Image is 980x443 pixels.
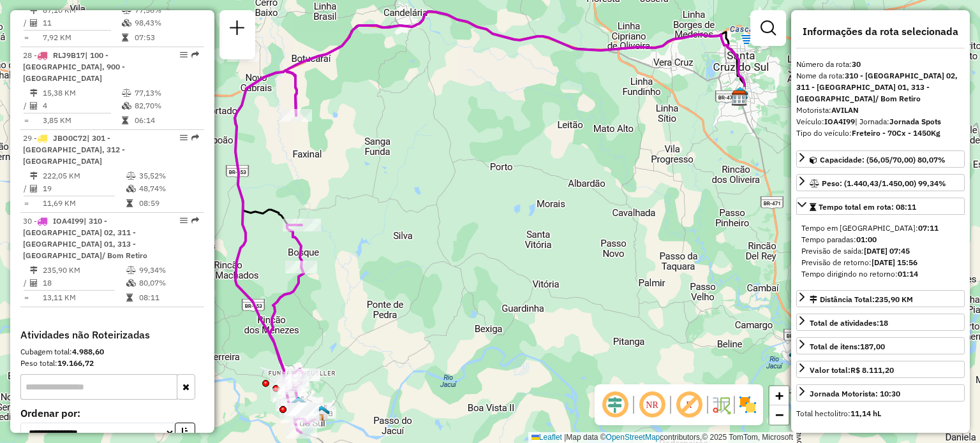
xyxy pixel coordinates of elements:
td: / [23,17,29,29]
td: 80,07% [138,277,199,289]
img: Rio Pardo [789,347,805,364]
strong: 01:00 [856,235,877,244]
em: Opções [180,217,188,224]
div: Cubagem total: [20,346,204,358]
label: Ordenar por: [20,405,204,421]
span: Tempo total em rota: 08:11 [819,202,916,212]
span: Ocultar deslocamento [600,389,630,420]
td: 235,90 KM [42,264,126,277]
strong: 30 [852,59,861,69]
span: Ocultar NR [637,389,667,420]
a: Zoom in [769,386,789,405]
div: Atividade não roteirizada - LUCE MARILEI OLIVEIR [271,388,302,401]
strong: 310 - [GEOGRAPHIC_DATA] 02, 311 - [GEOGRAPHIC_DATA] 01, 313 - [GEOGRAPHIC_DATA]/ Bom Retiro [796,71,958,103]
span: RLJ9B17 [53,50,85,60]
strong: 4.988,60 [72,347,104,356]
em: Rota exportada [191,51,199,59]
div: Jornada Motorista: 10:30 [810,388,900,400]
a: Distância Total:235,90 KM [796,290,965,307]
i: % de utilização da cubagem [122,102,131,110]
td: / [23,182,29,195]
strong: 19.166,72 [57,358,94,368]
td: 222,05 KM [42,170,126,182]
h4: Atividades [796,431,965,443]
button: Ordem crescente [175,423,195,442]
td: 4 [42,99,121,112]
div: Peso total: [20,358,204,369]
div: Previsão de retorno: [801,257,960,268]
i: Tempo total em rota [122,117,128,124]
a: Exibir filtros [755,15,781,41]
strong: Jornada Spots [889,117,941,126]
strong: [DATE] 07:45 [864,246,910,256]
a: Total de itens:187,00 [796,337,965,354]
span: 28 - [23,50,125,83]
span: IOA4I99 [53,216,84,226]
span: Peso: (1.440,43/1.450,00) 99,34% [822,178,946,188]
div: Motorista: [796,105,965,116]
div: Tempo total em rota: 08:11 [796,217,965,285]
span: − [775,407,783,423]
em: Rota exportada [191,134,199,142]
img: CDD Santa Cruz do Sul [731,90,748,106]
strong: Freteiro - 70Cx - 1450Kg [852,128,940,138]
td: = [23,31,29,44]
div: Atividade não roteirizada - ELY MENEZES [287,403,319,416]
strong: AVILAN [831,105,859,115]
div: Valor total: [810,365,894,376]
td: 19 [42,182,126,195]
img: Fluxo de ruas [711,395,731,415]
div: Tipo do veículo: [796,127,965,139]
span: | 301 - [GEOGRAPHIC_DATA], 312 - [GEOGRAPHIC_DATA] [23,133,125,166]
img: Santa Cruz FAD [732,86,748,103]
i: Total de Atividades [30,185,38,192]
td: 87,10 KM [42,4,121,17]
td: 82,70% [134,99,198,112]
span: | 100 - [GEOGRAPHIC_DATA], 900 - [GEOGRAPHIC_DATA] [23,50,125,83]
i: % de utilização do peso [126,266,136,274]
i: Distância Total [30,266,38,274]
a: Tempo total em rota: 08:11 [796,198,965,215]
span: Capacidade: (56,05/70,00) 80,07% [820,155,946,164]
span: | Jornada: [855,117,941,126]
span: 235,90 KM [875,294,913,304]
i: Distância Total [30,172,38,180]
a: Valor total:R$ 8.111,20 [796,361,965,378]
td: 08:11 [138,291,199,304]
span: + [775,388,783,403]
td: 08:59 [138,197,199,210]
strong: 11,14 hL [850,409,881,418]
td: 48,74% [138,182,199,195]
td: = [23,291,29,304]
strong: 01:14 [898,269,918,279]
a: OpenStreetMap [606,433,660,442]
td: 11,69 KM [42,197,126,210]
em: Opções [180,134,188,142]
i: Tempo total em rota [122,34,128,41]
td: 07:53 [134,31,198,44]
i: % de utilização da cubagem [122,19,131,27]
i: Total de Atividades [30,102,38,110]
img: FAD Santa Cruz do Sul- Cachoeira [313,405,330,421]
div: Tempo dirigindo no retorno: [801,268,960,280]
a: Nova sessão e pesquisa [225,15,250,44]
strong: 07:11 [918,223,939,233]
img: Exibir/Ocultar setores [738,395,758,415]
a: Jornada Motorista: 10:30 [796,384,965,402]
span: | 310 - [GEOGRAPHIC_DATA] 02, 311 - [GEOGRAPHIC_DATA] 01, 313 - [GEOGRAPHIC_DATA]/ Bom Retiro [23,216,147,260]
div: Distância Total: [810,294,913,305]
div: Total hectolitro: [796,408,965,419]
i: % de utilização do peso [126,172,136,180]
i: % de utilização do peso [122,6,131,14]
span: | [564,433,566,442]
td: 06:14 [134,114,198,127]
strong: 18 [879,318,888,328]
div: Número da rota: [796,59,965,70]
i: Total de Atividades [30,279,38,287]
strong: R$ 8.111,20 [850,365,894,375]
i: % de utilização da cubagem [126,279,136,287]
i: Distância Total [30,6,38,14]
td: = [23,114,29,127]
i: Tempo total em rota [126,200,133,207]
div: Tempo em [GEOGRAPHIC_DATA]: [801,222,960,234]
